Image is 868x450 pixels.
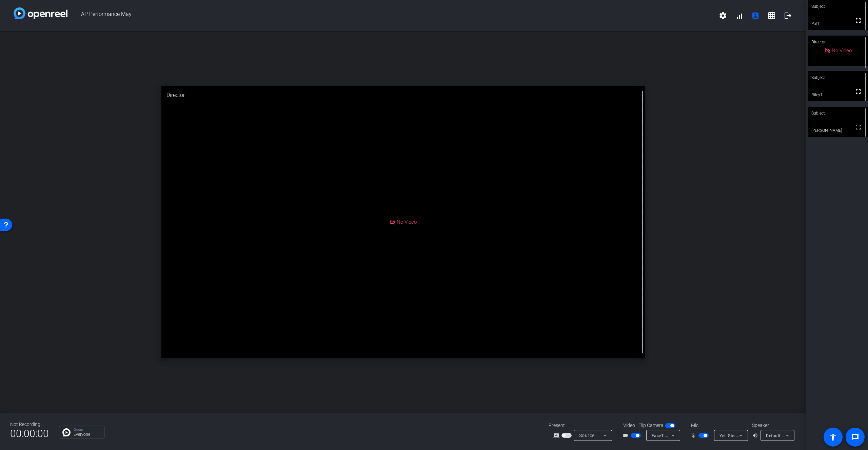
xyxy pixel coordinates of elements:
[62,428,71,436] img: Chat Icon
[161,86,645,104] div: Director
[652,433,739,438] span: FaceTime HD Camera (Built-in) (05ac:8514)
[549,422,616,429] div: Present
[74,432,101,436] p: Everyone
[67,7,715,24] span: AP Performance May
[832,47,852,54] span: No Video
[690,431,698,439] mat-icon: mic_none
[829,433,837,441] mat-icon: accessibility
[623,431,631,439] mat-icon: videocam_outline
[719,433,791,438] span: Yeti Stereo Microphone (046d:0ab7)
[766,433,839,438] span: Default - iMac Pro Speakers (Built-in)
[10,421,49,428] div: Not Recording
[768,12,776,20] mat-icon: grid_on
[751,12,759,20] mat-icon: account_box
[808,107,868,120] div: Subject
[623,422,635,429] span: Video
[553,431,561,439] mat-icon: screen_share_outline
[752,422,793,429] div: Speaker
[14,7,67,19] img: white-gradient.svg
[854,123,862,131] mat-icon: fullscreen
[579,433,595,438] span: Source
[854,16,862,24] mat-icon: fullscreen
[684,422,752,429] div: Mic
[854,87,862,96] mat-icon: fullscreen
[784,12,792,20] mat-icon: logout
[397,219,417,225] span: No Video
[719,12,727,20] mat-icon: settings
[10,425,49,442] span: 00:00:00
[851,433,859,441] mat-icon: message
[808,71,868,84] div: Subject
[74,428,101,431] p: Group
[808,36,868,48] div: Director
[731,7,747,24] button: signal_cellular_alt
[638,422,664,429] span: Flip Camera
[752,431,760,439] mat-icon: volume_up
